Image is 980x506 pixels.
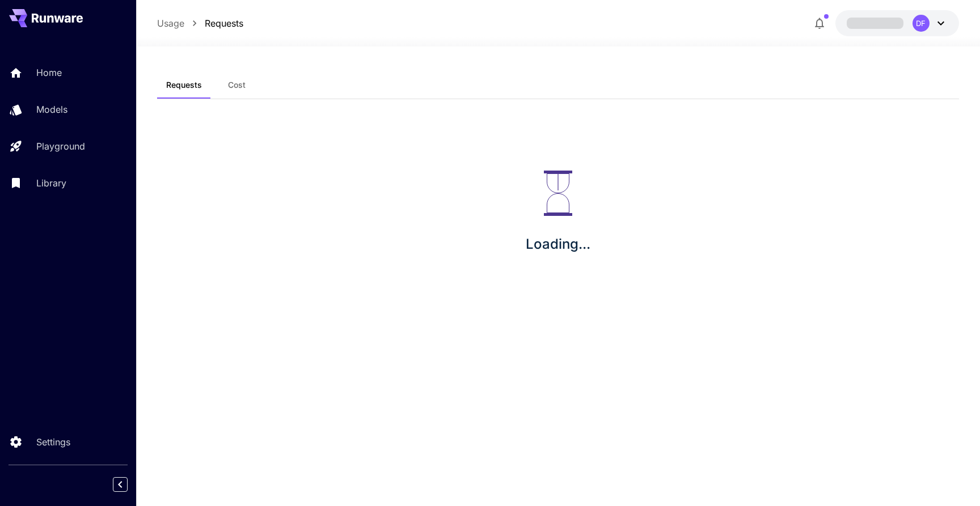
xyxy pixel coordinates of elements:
[36,139,85,153] p: Playground
[205,16,243,30] a: Requests
[36,103,67,116] p: Models
[166,80,202,90] span: Requests
[835,10,959,36] button: DF
[121,474,136,495] div: Collapse sidebar
[228,80,246,90] span: Cost
[157,16,243,30] nav: breadcrumb
[526,234,590,254] p: Loading...
[36,435,70,449] p: Settings
[157,16,184,30] a: Usage
[36,66,62,79] p: Home
[113,477,128,492] button: Collapse sidebar
[913,15,930,32] div: DF
[36,176,66,190] p: Library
